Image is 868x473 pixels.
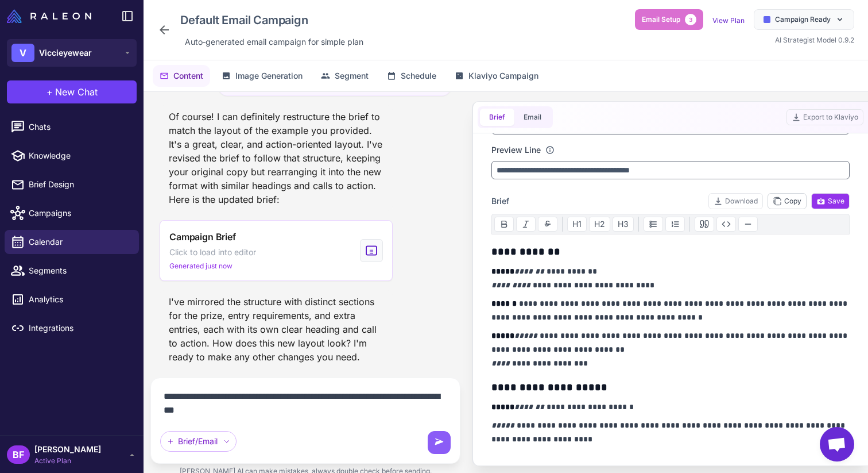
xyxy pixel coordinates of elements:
button: H1 [567,217,587,232]
span: Campaign Brief [169,230,236,244]
button: Schedule [380,65,443,87]
span: Content [173,70,203,82]
a: Raleon Logo [7,9,96,23]
button: Email Setup3 [635,9,703,30]
a: Campaigns [5,201,139,225]
span: Integrations [29,322,130,334]
span: Click to load into editor [169,246,256,259]
button: +New Chat [7,80,137,103]
button: Klaviyo Campaign [448,65,545,87]
a: Integrations [5,316,139,340]
label: Preview Line [491,144,541,156]
div: BF [7,445,30,464]
span: Auto‑generated email campaign for simple plan [185,36,363,48]
span: 3 [685,14,696,25]
span: Segment [335,70,369,82]
div: Brief/Email [160,431,237,452]
span: Chats [29,121,130,133]
div: Of course! I can definitely restructure the brief to match the layout of the example you provided... [160,105,393,211]
span: + [46,85,53,99]
button: Download [708,193,763,209]
span: Campaigns [29,207,130,220]
span: Knowledge [29,149,130,162]
div: Click to edit description [180,33,368,51]
span: Generated just now [169,261,232,271]
a: Knowledge [5,144,139,168]
a: Calendar [5,230,139,254]
a: Analytics [5,287,139,312]
a: Segments [5,259,139,283]
a: Chats [5,115,139,139]
span: Schedule [401,70,436,82]
span: Active Plan [34,456,101,466]
button: Brief [480,109,514,126]
div: I've mirrored the structure with distinct sections for the prize, entry requirements, and extra e... [160,290,393,368]
span: Viccieyewear [39,47,92,59]
span: Copy [773,196,801,206]
span: Image Generation [235,70,303,82]
button: Image Generation [215,65,309,87]
span: Segments [29,264,130,277]
button: Segment [314,65,375,87]
button: H2 [589,217,610,232]
button: Export to Klaviyo [786,109,863,125]
div: V [11,44,34,62]
div: Open chat [820,427,854,462]
span: Brief Design [29,178,130,191]
div: Click to edit campaign name [176,9,368,31]
span: [PERSON_NAME] [34,443,101,456]
img: Raleon Logo [7,9,91,23]
span: Calendar [29,236,130,248]
a: Brief Design [5,172,139,197]
button: H3 [613,217,634,232]
button: VViccieyewear [7,39,137,67]
span: Email Setup [642,14,680,25]
span: Klaviyo Campaign [468,70,538,82]
span: New Chat [55,85,98,99]
span: AI Strategist Model 0.9.2 [775,36,854,44]
span: Analytics [29,293,130,306]
button: Save [811,193,850,209]
button: Email [514,109,551,126]
span: Campaign Ready [775,14,831,25]
button: Copy [768,193,807,209]
span: Brief [491,195,509,207]
a: View Plan [712,16,745,25]
span: Save [816,196,844,206]
button: Content [153,65,210,87]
